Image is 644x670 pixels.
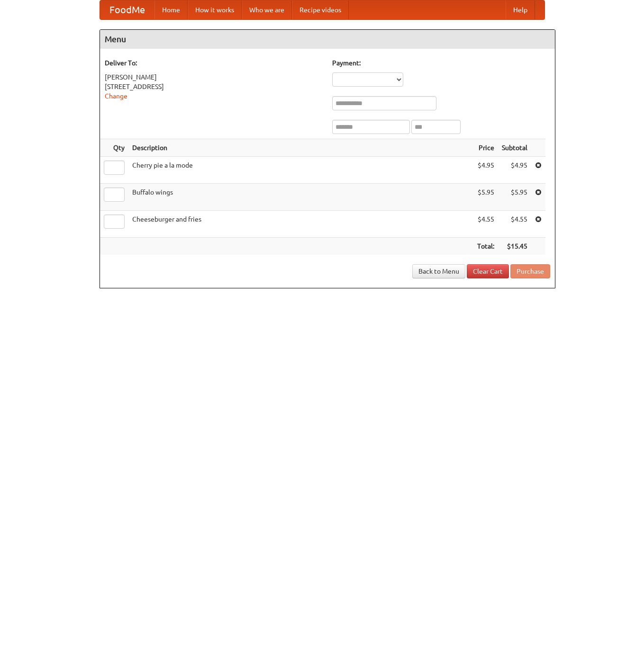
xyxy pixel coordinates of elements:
a: Change [105,92,127,100]
td: $4.95 [498,157,531,184]
th: $15.45 [498,238,531,255]
td: $5.95 [473,184,498,211]
a: Who we are [242,0,292,19]
th: Qty [100,139,128,157]
td: $4.95 [473,157,498,184]
a: Home [154,0,188,19]
a: Back to Menu [412,264,465,278]
a: FoodMe [100,0,154,19]
td: Cherry pie a la mode [128,157,473,184]
td: $4.55 [473,211,498,238]
h5: Payment: [332,58,550,68]
td: $4.55 [498,211,531,238]
div: [PERSON_NAME] [105,72,323,82]
th: Description [128,139,473,157]
div: [STREET_ADDRESS] [105,82,323,91]
button: Purchase [510,264,550,278]
td: Cheeseburger and fries [128,211,473,238]
a: Help [506,0,535,19]
h5: Deliver To: [105,58,323,68]
th: Subtotal [498,139,531,157]
td: Buffalo wings [128,184,473,211]
a: Recipe videos [292,0,349,19]
a: How it works [188,0,242,19]
th: Price [473,139,498,157]
a: Clear Cart [467,264,509,278]
h4: Menu [100,30,555,49]
td: $5.95 [498,184,531,211]
th: Total: [473,238,498,255]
